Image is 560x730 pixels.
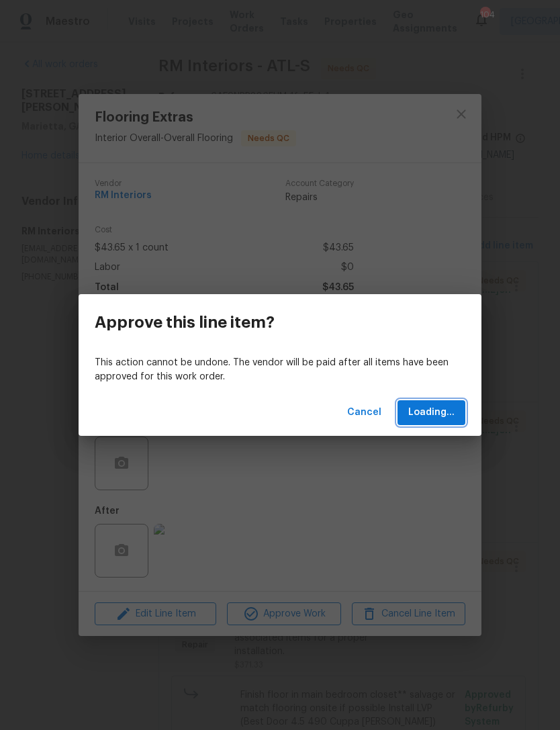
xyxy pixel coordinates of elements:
button: Loading... [398,400,465,425]
span: Loading... [408,404,455,421]
h3: Approve this line item? [95,313,275,332]
p: This action cannot be undone. The vendor will be paid after all items have been approved for this... [95,356,465,384]
button: Cancel [342,400,387,425]
span: Cancel [347,404,381,421]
